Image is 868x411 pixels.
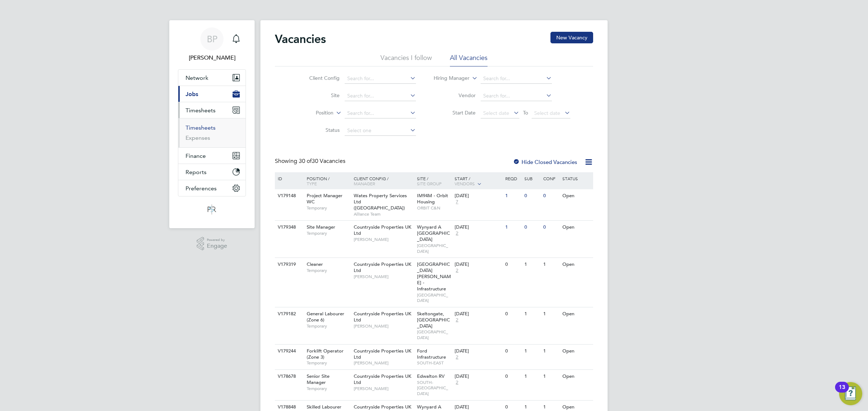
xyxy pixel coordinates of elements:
span: SOUTH-[GEOGRAPHIC_DATA] [417,380,451,397]
a: Expenses [186,134,210,141]
div: Open [561,345,592,358]
div: V179319 [276,258,301,271]
div: Timesheets [178,118,246,147]
li: All Vacancies [450,53,488,66]
button: Reports [178,164,246,180]
span: Ben Perkin [178,53,246,62]
button: Jobs [178,86,246,102]
div: Site / [415,172,453,190]
div: V179148 [276,189,301,203]
label: Start Date [434,109,476,116]
span: Timesheets [186,107,216,114]
div: V179182 [276,307,301,321]
span: Select date [534,110,560,116]
span: Site Group [417,181,442,186]
span: To [521,108,530,117]
button: New Vacancy [550,32,593,43]
span: Manager [354,181,375,186]
button: Open Resource Center, 13 new notifications [839,382,862,405]
label: Site [298,92,340,99]
input: Search for... [345,108,416,118]
label: Hiring Manager [428,75,469,82]
img: psrsolutions-logo-retina.png [205,204,218,215]
div: Status [561,172,592,185]
span: Reports [186,169,207,176]
span: Temporary [307,323,350,329]
div: 1 [541,345,560,358]
div: 0 [523,189,541,203]
a: Timesheets [186,124,216,131]
span: Powered by [207,237,227,243]
div: ID [276,172,301,185]
div: 1 [523,307,541,321]
div: [DATE] [455,224,502,230]
span: Temporary [307,386,350,391]
label: Hide Closed Vacancies [513,159,577,165]
div: 1 [523,345,541,358]
div: Open [561,370,592,383]
input: Search for... [481,74,552,84]
span: Engage [207,243,227,249]
span: [GEOGRAPHIC_DATA] [417,329,451,340]
div: 1 [541,258,560,271]
div: 1 [541,307,560,321]
span: Countryside Properties UK Ltd [354,224,411,236]
div: 0 [503,370,522,383]
button: Network [178,70,246,86]
div: Sub [523,172,541,185]
span: 2 [455,317,459,323]
span: 7 [455,199,459,205]
span: [PERSON_NAME] [354,386,413,391]
nav: Main navigation [169,20,255,228]
div: 1 [541,370,560,383]
span: [PERSON_NAME] [354,237,413,242]
label: Position [292,109,333,117]
a: BP[PERSON_NAME] [178,27,246,62]
span: [GEOGRAPHIC_DATA][PERSON_NAME] - Infrastructure [417,261,451,292]
span: SOUTH-EAST [417,360,451,366]
div: Reqd [503,172,522,185]
span: Countryside Properties UK Ltd [354,348,411,360]
div: 1 [523,258,541,271]
div: 0 [541,189,560,203]
span: Countryside Properties UK Ltd [354,311,411,323]
span: Cleaner [307,261,323,267]
span: Network [186,74,208,81]
span: Finance [186,152,206,159]
input: Select one [345,126,416,136]
a: Powered byEngage [197,237,227,251]
div: V179244 [276,345,301,358]
input: Search for... [345,91,416,101]
span: Jobs [186,91,198,98]
span: ORBIT C&N [417,205,451,211]
span: Preferences [186,185,217,192]
a: Go to home page [178,204,246,215]
span: BP [207,34,217,44]
span: IM94M - Orbit Housing [417,192,448,205]
span: Senior Site Manager [307,373,329,385]
span: Select date [483,110,509,116]
span: Countryside Properties UK Ltd [354,261,411,273]
span: [PERSON_NAME] [354,274,413,280]
div: [DATE] [455,404,502,410]
div: Open [561,258,592,271]
h2: Vacancies [275,32,326,46]
div: 1 [523,370,541,383]
button: Finance [178,148,246,164]
span: Wynyard A [GEOGRAPHIC_DATA] [417,224,450,242]
span: 2 [455,268,459,274]
div: 0 [503,307,522,321]
div: 0 [523,221,541,234]
div: [DATE] [455,373,502,380]
span: Skeltongate, [GEOGRAPHIC_DATA] [417,311,450,329]
span: 2 [455,230,459,237]
div: V179348 [276,221,301,234]
input: Search for... [481,91,552,101]
span: [GEOGRAPHIC_DATA] [417,292,451,303]
label: Vendor [434,92,476,99]
div: 1 [503,221,522,234]
div: 0 [541,221,560,234]
label: Status [298,127,340,133]
li: Vacancies I follow [380,53,432,66]
div: V178678 [276,370,301,383]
